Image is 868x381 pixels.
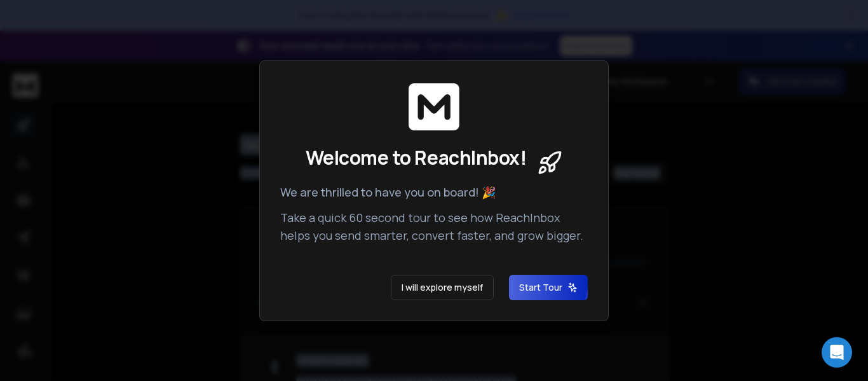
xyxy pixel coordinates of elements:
[391,275,494,300] button: I will explore myself
[519,281,578,294] span: Start Tour
[822,337,852,368] div: Open Intercom Messenger
[306,146,526,169] span: Welcome to ReachInbox!
[509,275,588,300] button: Start Tour
[280,183,588,201] p: We are thrilled to have you on board! 🎉
[280,209,588,244] p: Take a quick 60 second tour to see how ReachInbox helps you send smarter, convert faster, and gro...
